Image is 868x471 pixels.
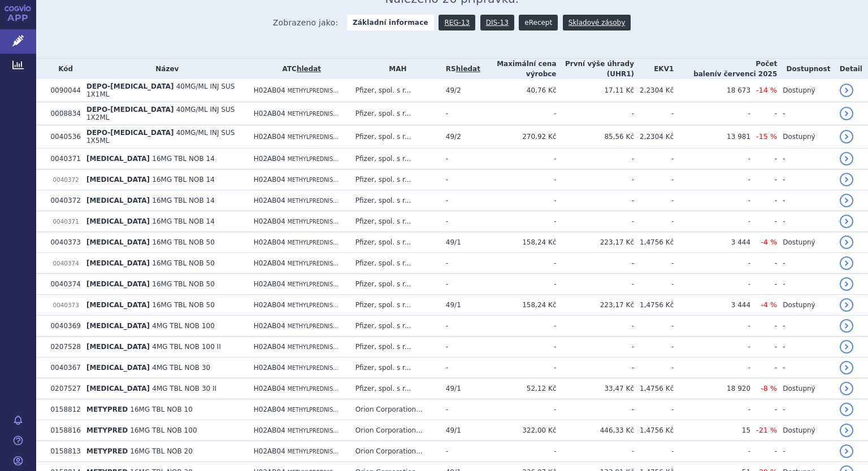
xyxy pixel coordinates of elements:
td: - [750,357,777,378]
td: - [556,316,634,337]
span: METYPRED [86,405,128,413]
td: Pfizer, spol. s r... [350,211,440,232]
span: 16MG TBL NOB 50 [152,259,215,267]
span: H02AB04 [254,110,285,117]
span: 16MG TBL NOB 50 [152,301,215,309]
td: - [480,337,557,357]
span: METHYLPREDNIS... [288,219,338,225]
span: H02AB04 [254,364,285,372]
a: detail [840,424,853,437]
td: Pfizer, spol. s r... [350,378,440,399]
td: - [556,399,634,420]
span: [MEDICAL_DATA] [86,343,150,351]
a: detail [840,84,853,97]
td: - [440,169,480,190]
span: 49/1 [446,238,461,246]
td: - [750,337,777,357]
td: - [634,274,674,295]
span: H02AB04 [254,176,285,184]
td: Pfizer, spol. s r... [350,149,440,169]
span: 4MG TBL NOB 100 II [152,343,220,351]
span: METHYLPREDNIS... [288,156,338,162]
td: 0090044 [45,79,80,102]
a: detail [840,236,853,249]
span: 4MG TBL NOB 30 [152,364,210,372]
span: H02AB04 [254,426,285,434]
td: Pfizer, spol. s r... [350,337,440,357]
span: [MEDICAL_DATA] [86,155,150,163]
td: - [634,211,674,232]
td: - [440,190,480,211]
td: 3 444 [674,295,750,316]
span: H02AB04 [254,155,285,163]
span: 16MG TBL NOB 14 [152,197,215,204]
span: METHYLPREDNIS... [288,386,338,392]
td: 0207527 [45,378,80,399]
span: 16MG TBL NOB 10 [130,405,193,413]
td: 0040371 [45,211,80,232]
td: - [634,102,674,125]
span: DEPO-[MEDICAL_DATA] [86,106,174,114]
td: Pfizer, spol. s r... [350,253,440,274]
td: Orion Corporation... [350,441,440,462]
td: - [674,316,750,337]
th: Detail [834,59,868,79]
td: - [674,274,750,295]
span: METHYLPREDNIS... [288,281,338,287]
td: 0158813 [45,441,80,462]
span: 16MG TBL NOB 14 [152,176,215,184]
td: - [777,211,834,232]
td: 3 444 [674,232,750,253]
td: 158,24 Kč [480,232,557,253]
span: METHYLPREDNIS... [288,198,338,204]
span: -4 % [761,238,777,246]
span: METHYLPREDNIS... [288,365,338,371]
td: - [440,253,480,274]
span: [MEDICAL_DATA] [86,259,150,267]
span: v červenci 2025 [717,70,777,78]
td: Pfizer, spol. s r... [350,169,440,190]
span: H02AB04 [254,86,285,94]
td: - [480,316,557,337]
span: H02AB04 [254,322,285,330]
a: detail [840,361,853,374]
td: - [750,169,777,190]
td: - [634,149,674,169]
td: 0040367 [45,357,80,378]
span: Zobrazeno jako: [273,15,338,30]
span: -14 % [756,86,777,94]
td: Dostupný [777,232,834,253]
th: Maximální cena výrobce [480,59,557,79]
td: 158,24 Kč [480,295,557,316]
td: Dostupný [777,295,834,316]
td: 1,4756 Kč [634,232,674,253]
th: RS [440,59,480,79]
span: METHYLPREDNIS... [288,428,338,434]
td: - [777,316,834,337]
td: 85,56 Kč [556,125,634,149]
span: -8 % [761,384,777,393]
span: [MEDICAL_DATA] [86,322,150,330]
td: - [750,316,777,337]
td: - [674,190,750,211]
span: H02AB04 [254,405,285,413]
a: detail [840,444,853,458]
td: 2,2304 Kč [634,125,674,149]
td: - [777,399,834,420]
td: - [440,441,480,462]
td: - [440,102,480,125]
td: - [480,211,557,232]
td: 18 673 [674,79,750,102]
td: 15 [674,420,750,441]
td: Pfizer, spol. s r... [350,295,440,316]
a: hledat [297,65,321,73]
td: - [750,274,777,295]
td: - [634,337,674,357]
th: Dostupnost [777,59,834,79]
span: -4 % [761,300,777,309]
td: - [480,253,557,274]
td: - [674,357,750,378]
td: 18 920 [674,378,750,399]
td: - [777,337,834,357]
td: - [556,253,634,274]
